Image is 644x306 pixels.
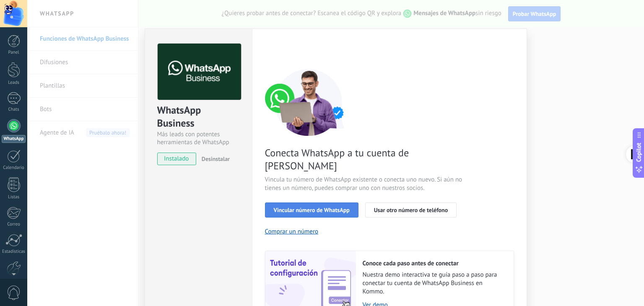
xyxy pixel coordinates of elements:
button: Comprar un número [265,228,319,236]
button: Usar otro número de teléfono [365,202,457,218]
div: Chats [2,107,26,112]
div: Estadísticas [2,249,26,254]
div: WhatsApp Business [157,104,240,130]
div: Leads [2,80,26,86]
span: Nuestra demo interactiva te guía paso a paso para conectar tu cuenta de WhatsApp Business en Kommo. [363,271,505,296]
img: connect number [265,69,353,136]
div: Más leads con potentes herramientas de WhatsApp [157,130,240,146]
span: instalado [158,153,196,165]
button: Vincular número de WhatsApp [265,202,358,218]
span: Usar otro número de teléfono [374,207,448,213]
span: Vincula tu número de WhatsApp existente o conecta uno nuevo. Si aún no tienes un número, puedes c... [265,176,465,192]
div: Correo [2,222,26,227]
img: logo_main.png [158,44,241,100]
span: Vincular número de WhatsApp [274,207,350,213]
div: Panel [2,50,26,55]
div: WhatsApp [2,135,26,143]
span: Copilot [635,143,643,162]
div: Listas [2,194,26,200]
div: Calendario [2,165,26,171]
span: Conecta WhatsApp a tu cuenta de [PERSON_NAME] [265,146,465,172]
button: Desinstalar [198,153,230,165]
h2: Conoce cada paso antes de conectar [363,259,505,267]
span: Desinstalar [202,155,230,163]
